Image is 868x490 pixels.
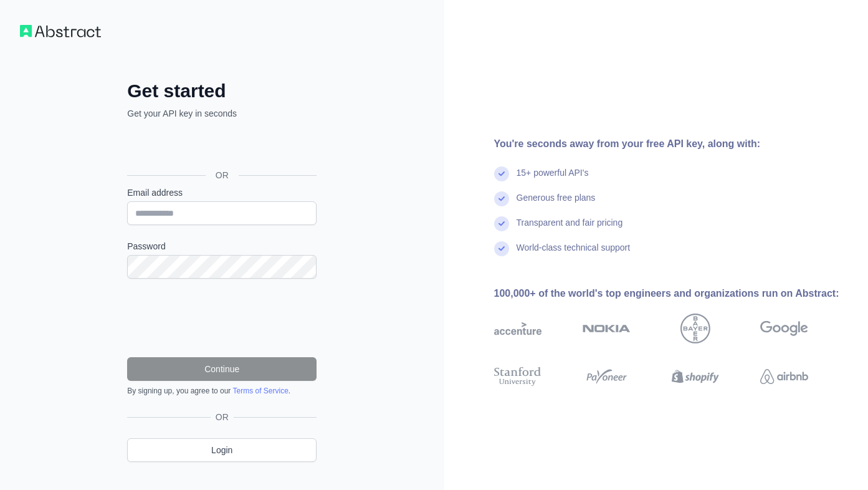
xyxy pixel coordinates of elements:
span: OR [206,169,239,181]
img: google [760,314,808,343]
img: stanford university [494,365,542,388]
img: check mark [494,216,509,231]
img: nokia [583,314,631,343]
p: Get your API key in seconds [127,107,317,120]
label: Email address [127,186,317,199]
img: accenture [494,314,542,343]
img: check mark [494,166,509,181]
label: Password [127,240,317,252]
div: You're seconds away from your free API key, along with: [494,137,849,151]
div: By signing up, you agree to our . [127,386,317,396]
a: Login [127,438,317,462]
img: bayer [680,314,710,343]
h2: Get started [127,80,317,102]
button: Continue [127,357,317,381]
div: Generous free plans [517,191,596,216]
div: 100,000+ of the world's top engineers and organizations run on Abstract: [494,286,849,301]
div: 15+ powerful API's [517,166,589,191]
iframe: Sign in with Google Button [121,133,320,161]
span: OR [211,411,234,423]
img: check mark [494,241,509,256]
iframe: reCAPTCHA [127,294,317,342]
div: Transparent and fair pricing [517,216,623,241]
img: check mark [494,191,509,206]
img: airbnb [760,365,808,388]
a: Terms of Service [232,387,288,395]
img: Workflow [20,25,101,37]
img: payoneer [583,365,631,388]
div: World-class technical support [517,241,631,266]
img: shopify [672,365,720,388]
